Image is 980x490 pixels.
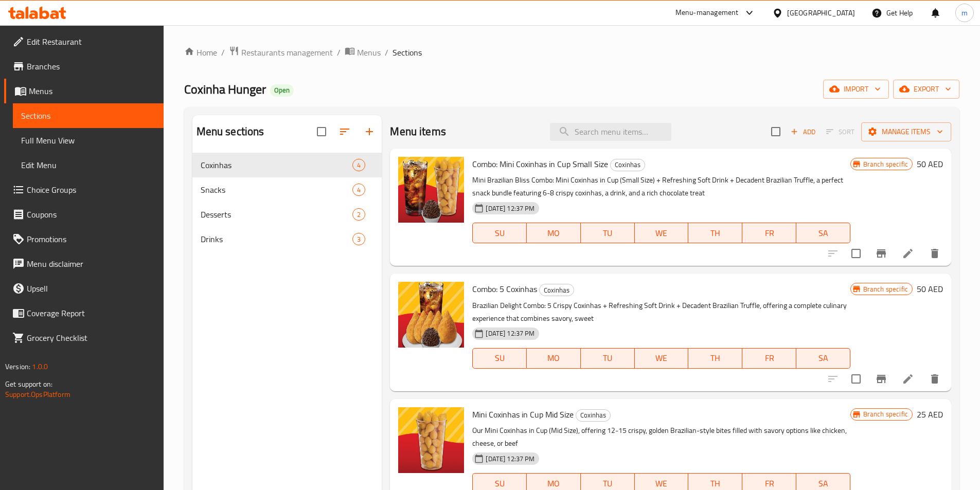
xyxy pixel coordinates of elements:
[869,367,894,391] button: Branch-specific-item
[581,348,635,369] button: TU
[221,46,225,59] li: /
[201,184,353,196] span: Snacks
[789,126,817,138] span: Add
[539,284,574,296] div: Coxinhas
[4,276,164,301] a: Upsell
[472,407,574,422] span: Mini Coxinhas in Cup Mid Size
[4,177,164,202] a: Choice Groups
[311,121,332,142] span: Select all sections
[581,223,635,243] button: TU
[5,377,52,391] span: Get support on:
[540,284,574,296] span: Coxinhas
[796,348,850,369] button: SA
[477,351,523,366] span: SU
[859,159,912,169] span: Branch specific
[800,226,846,241] span: SA
[4,54,164,79] a: Branches
[823,80,889,99] button: import
[21,134,155,147] span: Full Menu View
[27,332,155,344] span: Grocery Checklist
[845,368,867,390] span: Select to update
[472,348,527,369] button: SU
[893,80,959,99] button: export
[917,282,943,296] h6: 50 AED
[184,78,266,101] span: Coxinha Hunger
[390,124,446,139] h2: Menu items
[527,223,581,243] button: MO
[4,29,164,54] a: Edit Restaurant
[27,307,155,319] span: Coverage Report
[32,360,48,373] span: 1.0.0
[688,223,742,243] button: TH
[352,208,365,221] div: items
[337,46,341,59] li: /
[472,299,850,325] p: Brazilian Delight Combo: 5 Crispy Coxinhas + Refreshing Soft Drink + Decadent Brazilian Truffle, ...
[353,185,365,195] span: 4
[742,348,796,369] button: FR
[639,226,685,241] span: WE
[192,202,382,227] div: Desserts2
[398,407,464,473] img: Mini Coxinhas in Cup Mid Size
[192,177,382,202] div: Snacks4
[611,159,645,171] span: Coxinhas
[585,351,631,366] span: TU
[869,241,894,266] button: Branch-specific-item
[477,226,523,241] span: SU
[398,157,464,223] img: Combo: Mini Coxinhas in Cup Small Size
[13,128,164,153] a: Full Menu View
[184,46,959,59] nav: breadcrumb
[27,208,155,221] span: Coupons
[29,85,155,97] span: Menus
[27,60,155,72] span: Branches
[742,223,796,243] button: FR
[482,454,539,464] span: [DATE] 12:37 PM
[527,348,581,369] button: MO
[4,202,164,227] a: Coupons
[576,409,610,421] span: Coxinhas
[201,233,353,245] span: Drinks
[201,208,353,221] div: Desserts
[192,149,382,256] nav: Menu sections
[635,348,689,369] button: WE
[576,409,611,422] div: Coxinhas
[692,351,738,366] span: TH
[4,79,164,103] a: Menus
[787,124,819,140] button: Add
[482,204,539,213] span: [DATE] 12:37 PM
[922,367,947,391] button: delete
[5,360,30,373] span: Version:
[27,258,155,270] span: Menu disclaimer
[550,123,671,141] input: search
[819,124,861,140] span: Select section first
[688,348,742,369] button: TH
[796,223,850,243] button: SA
[472,223,527,243] button: SU
[765,121,787,142] span: Select section
[639,351,685,366] span: WE
[393,46,422,59] span: Sections
[4,325,164,350] a: Grocery Checklist
[229,46,333,59] a: Restaurants management
[241,46,333,59] span: Restaurants management
[353,160,365,170] span: 4
[353,234,365,244] span: 3
[27,282,155,295] span: Upsell
[352,184,365,196] div: items
[917,407,943,422] h6: 25 AED
[831,83,881,96] span: import
[472,281,537,297] span: Combo: 5 Coxinhas
[585,226,631,241] span: TU
[13,103,164,128] a: Sections
[901,83,951,96] span: export
[27,184,155,196] span: Choice Groups
[482,329,539,338] span: [DATE] 12:37 PM
[902,247,914,260] a: Edit menu item
[845,243,867,264] span: Select to update
[787,124,819,140] span: Add item
[859,409,912,419] span: Branch specific
[692,226,738,241] span: TH
[922,241,947,266] button: delete
[201,159,353,171] span: Coxinhas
